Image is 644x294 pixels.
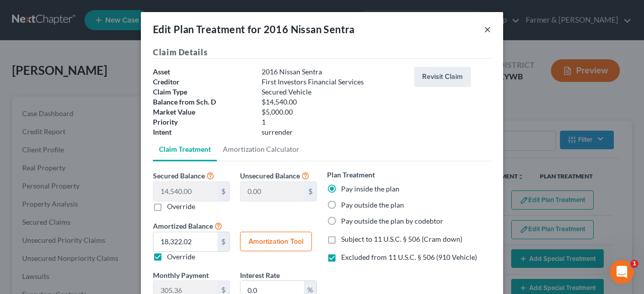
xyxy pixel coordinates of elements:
span: 1 [630,260,638,268]
button: × [484,23,491,35]
div: 2016 Nissan Sentra [257,67,409,77]
a: Amortization Calculator [217,137,305,161]
div: $ [217,232,229,251]
h5: Claim Details [153,46,491,59]
div: Creditor [148,77,257,87]
label: Override [167,202,195,212]
label: Override [167,252,195,262]
button: Revisit Claim [414,67,471,87]
div: Priority [148,117,257,127]
div: Market Value [148,107,257,117]
div: Secured Vehicle [257,87,409,97]
iframe: Intercom live chat [610,260,634,284]
div: Balance from Sch. D [148,97,257,107]
label: Pay outside the plan [341,200,404,210]
label: Pay inside the plan [341,184,399,194]
div: $5,000.00 [257,107,409,117]
span: Subject to 11 U.S.C. § 506 (Cram down) [341,235,462,243]
div: Asset [148,67,257,77]
input: 0.00 [240,182,304,201]
div: $ [217,182,229,201]
div: Claim Type [148,87,257,97]
div: 1 [257,117,409,127]
button: Amortization Tool [240,232,312,252]
label: Monthly Payment [153,270,209,280]
span: Excluded from 11 U.S.C. § 506 (910 Vehicle) [341,253,477,261]
span: Amortized Balance [153,222,213,230]
div: First Investors Financial Services [257,77,409,87]
label: Plan Treatment [327,169,375,180]
a: Claim Treatment [153,137,217,161]
input: 0.00 [153,182,217,201]
input: 0.00 [153,232,217,251]
label: Pay outside the plan by codebtor [341,216,443,226]
div: $ [304,182,316,201]
div: Intent [148,127,257,137]
span: Unsecured Balance [240,171,300,180]
label: Interest Rate [240,270,280,280]
div: $14,540.00 [257,97,409,107]
div: Edit Plan Treatment for 2016 Nissan Sentra [153,22,355,36]
span: Secured Balance [153,171,205,180]
div: surrender [257,127,409,137]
